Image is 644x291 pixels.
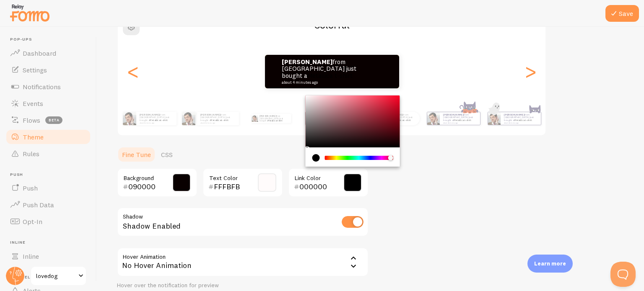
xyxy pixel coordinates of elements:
a: Metallica t-shirt [453,118,471,122]
span: Notifications [23,82,61,91]
span: Pop-ups [10,37,91,42]
div: Hover over the notification for preview [117,282,369,289]
a: Settings [5,62,91,78]
small: about 4 minutes ago [504,122,537,124]
p: from [GEOGRAPHIC_DATA] just bought a [383,113,416,124]
span: Rules [23,149,39,158]
span: Opt-In [23,217,42,226]
a: Notifications [5,78,91,95]
a: Fine Tune [117,146,156,163]
span: beta [45,116,62,124]
a: Metallica t-shirt [393,118,411,122]
div: Shadow Enabled [117,207,369,238]
a: Flows beta [5,112,91,129]
strong: [PERSON_NAME] [443,113,463,116]
span: Settings [23,66,47,74]
img: Fomo [251,115,258,122]
p: from [GEOGRAPHIC_DATA] just bought a [200,113,236,124]
img: Fomo [123,112,136,125]
span: Push Data [23,201,54,209]
small: about 4 minutes ago [443,122,476,124]
p: from [GEOGRAPHIC_DATA] just bought a [140,113,173,124]
p: from [GEOGRAPHIC_DATA] just bought a [504,113,538,124]
a: Push Data [5,196,91,213]
div: Chrome color picker [306,95,400,167]
span: Events [23,99,43,108]
a: CSS [156,146,178,163]
p: from [GEOGRAPHIC_DATA] just bought a [260,114,288,123]
img: Fomo [488,112,500,125]
small: about 4 minutes ago [140,122,172,124]
img: Fomo [427,112,439,125]
a: Events [5,95,91,112]
a: Metallica t-shirt [150,118,168,122]
span: lovedog [36,271,76,281]
p: Learn more [534,260,566,268]
img: Fomo [182,112,195,125]
div: current color is #000000 [312,154,320,162]
a: Metallica t-shirt [210,118,229,122]
span: Push [23,184,38,192]
a: Metallica t-shirt [307,72,353,80]
span: Inline [10,240,91,245]
a: Opt-In [5,213,91,230]
small: about 4 minutes ago [383,122,415,124]
div: Learn more [527,255,573,273]
span: Theme [23,133,44,141]
iframe: Help Scout Beacon - Open [610,262,636,287]
img: fomo-relay-logo-orange.svg [9,2,51,23]
a: Rules [5,145,91,162]
div: Previous slide [128,41,138,102]
a: lovedog [30,266,87,286]
a: Metallica t-shirt [514,118,532,122]
a: Metallica t-shirt [268,119,282,122]
small: about 4 minutes ago [282,80,363,85]
a: Dashboard [5,45,91,62]
strong: [PERSON_NAME] [504,113,524,116]
a: Inline [5,248,91,265]
span: Inline [23,252,39,260]
span: Flows [23,116,40,124]
p: from [GEOGRAPHIC_DATA] just bought a [443,113,477,124]
span: Dashboard [23,49,56,57]
strong: [PERSON_NAME] [260,115,276,117]
a: Push [5,180,91,196]
strong: [PERSON_NAME] [200,113,221,116]
div: No Hover Animation [117,247,369,277]
strong: [PERSON_NAME] [140,113,160,116]
a: Theme [5,129,91,145]
span: Push [10,172,91,178]
strong: [PERSON_NAME] [282,58,332,66]
p: from [GEOGRAPHIC_DATA] just bought a [282,59,366,85]
small: about 4 minutes ago [200,122,235,124]
div: Next slide [525,41,535,102]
